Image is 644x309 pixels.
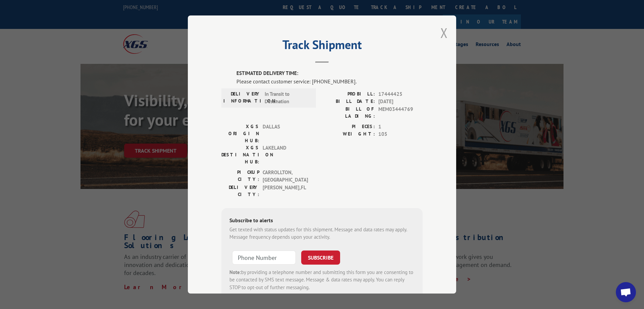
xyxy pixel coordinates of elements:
div: by providing a telephone number and submitting this form you are consenting to be contacted by SM... [229,269,415,292]
span: 1 [378,123,423,131]
span: LAKELAND [263,144,308,165]
input: Phone Number [232,250,296,265]
span: In Transit to Destination [265,90,310,106]
span: 17444425 [378,90,423,98]
span: DALLAS [263,123,308,144]
label: DELIVERY INFORMATION: [223,90,261,106]
div: Get texted with status updates for this shipment. Message and data rates may apply. Message frequ... [229,226,415,241]
label: PICKUP CITY: [221,169,259,184]
label: PIECES: [322,123,375,131]
div: Open chat [616,282,636,302]
span: MEM03444769 [378,106,423,120]
div: Please contact customer service: [PHONE_NUMBER]. [236,77,423,85]
label: DELIVERY CITY: [221,184,259,198]
label: ESTIMATED DELIVERY TIME: [236,70,423,77]
label: BILL OF LADING: [322,106,375,120]
span: [PERSON_NAME] , FL [263,184,308,198]
label: PROBILL: [322,90,375,98]
div: Subscribe to alerts [229,216,415,226]
label: BILL DATE: [322,98,375,106]
h2: Track Shipment [221,40,423,53]
label: XGS DESTINATION HUB: [221,144,259,165]
button: SUBSCRIBE [301,250,340,265]
span: [DATE] [378,98,423,106]
label: WEIGHT: [322,130,375,138]
span: CARROLLTON , [GEOGRAPHIC_DATA] [263,169,308,184]
label: XGS ORIGIN HUB: [221,123,259,144]
strong: Note: [229,269,241,275]
button: Close modal [440,24,448,42]
span: 105 [378,130,423,138]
